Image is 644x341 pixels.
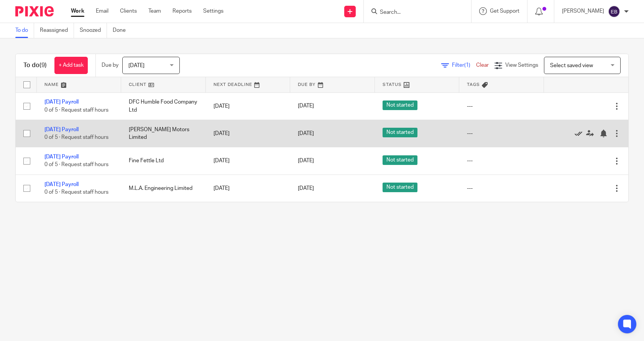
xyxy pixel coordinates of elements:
span: View Settings [505,63,538,68]
a: Work [71,7,84,15]
a: Settings [203,7,223,15]
td: DFC Humble Food Company Ltd [121,92,205,120]
span: (1) [464,63,470,68]
span: 0 of 5 · Request staff hours [44,189,108,195]
div: --- [467,102,536,110]
h1: To do [23,61,47,69]
a: Team [148,7,161,15]
span: Tags [467,82,480,87]
p: [PERSON_NAME] [562,7,604,15]
a: Reassigned [40,23,74,38]
td: [DATE] [206,175,290,202]
a: [DATE] Payroll [44,182,79,187]
span: (9) [39,62,47,68]
a: Mark as done [575,130,586,137]
td: Fine Fettle Ltd [121,147,205,175]
a: Reports [172,7,192,15]
a: Snoozed [80,23,107,38]
span: Get Support [490,8,519,14]
span: 0 of 5 · Request staff hours [44,162,108,168]
span: [DATE] [298,104,314,109]
td: [DATE] [206,92,290,120]
a: To do [15,23,34,38]
div: --- [467,157,536,165]
a: [DATE] Payroll [44,99,79,105]
a: Email [96,7,108,15]
p: Due by [102,61,118,69]
span: [DATE] [298,158,314,163]
td: M.L.A. Engineering Limited [121,175,205,202]
td: [DATE] [206,147,290,175]
a: Clear [476,63,489,68]
input: Search [379,9,448,16]
a: [DATE] Payroll [44,154,79,160]
div: --- [467,185,536,192]
a: [DATE] Payroll [44,127,79,132]
span: Not started [383,183,417,192]
span: Select saved view [550,63,593,68]
img: svg%3E [608,5,620,18]
td: [DATE] [206,120,290,147]
span: Not started [383,100,417,110]
div: --- [467,130,536,137]
span: Not started [383,128,417,137]
span: [DATE] [128,63,145,68]
a: Done [113,23,131,38]
img: Pixie [15,6,54,16]
span: Filter [452,63,476,68]
td: [PERSON_NAME] Motors Limited [121,120,205,147]
span: [DATE] [298,131,314,136]
a: Clients [120,7,137,15]
span: 0 of 5 · Request staff hours [44,135,108,140]
span: Not started [383,155,417,165]
span: 0 of 5 · Request staff hours [44,107,108,113]
span: [DATE] [298,186,314,191]
a: + Add task [54,57,88,74]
